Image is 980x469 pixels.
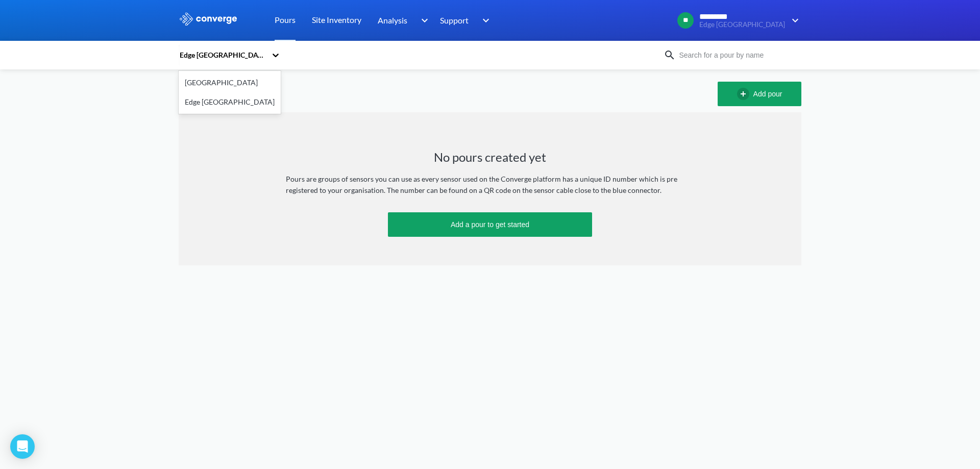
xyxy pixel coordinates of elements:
[179,92,281,112] div: Edge [GEOGRAPHIC_DATA]
[378,14,407,27] span: Analysis
[10,434,35,459] div: Open Intercom Messenger
[179,12,238,26] img: logo_ewhite.svg
[414,14,431,27] img: downArrow.svg
[785,14,801,27] img: downArrow.svg
[737,88,753,100] img: add-circle-outline.svg
[699,21,785,29] span: Edge [GEOGRAPHIC_DATA]
[388,212,592,237] button: Add a pour to get started
[440,14,469,27] span: Support
[179,50,266,61] div: Edge [GEOGRAPHIC_DATA]
[718,82,801,106] button: Add pour
[179,73,281,92] div: [GEOGRAPHIC_DATA]
[664,49,676,61] img: icon-search.svg
[434,149,546,165] h1: No pours created yet
[676,50,799,61] input: Search for a pour by name
[286,174,694,196] div: Pours are groups of sensors you can use as every sensor used on the Converge platform has a uniqu...
[476,14,492,27] img: downArrow.svg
